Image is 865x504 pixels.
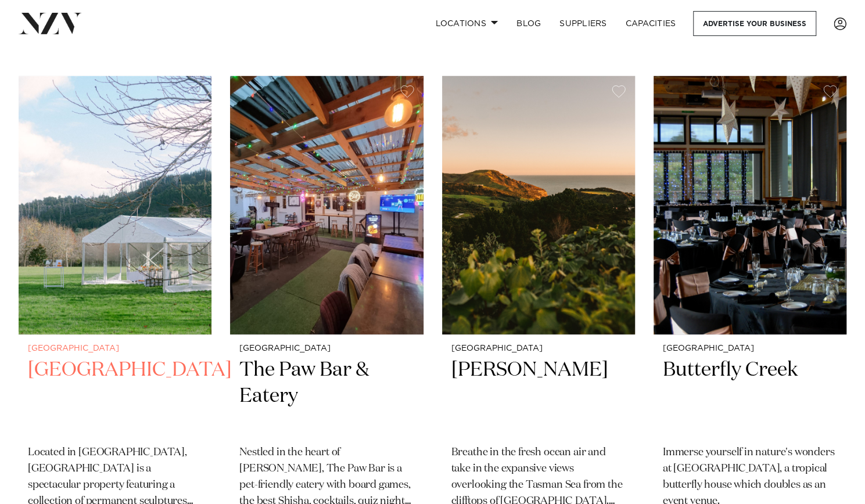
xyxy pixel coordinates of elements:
a: Locations [426,11,507,36]
img: nzv-logo.png [19,13,82,34]
a: Advertise your business [693,11,816,36]
small: [GEOGRAPHIC_DATA] [663,344,837,353]
a: SUPPLIERS [550,11,616,36]
small: [GEOGRAPHIC_DATA] [28,344,202,353]
h2: [GEOGRAPHIC_DATA] [28,357,202,435]
small: [GEOGRAPHIC_DATA] [239,344,414,353]
h2: The Paw Bar & Eatery [239,357,414,435]
h2: [PERSON_NAME] [451,357,626,435]
a: BLOG [507,11,550,36]
a: Capacities [616,11,685,36]
small: [GEOGRAPHIC_DATA] [451,344,626,353]
h2: Butterfly Creek [663,357,837,435]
